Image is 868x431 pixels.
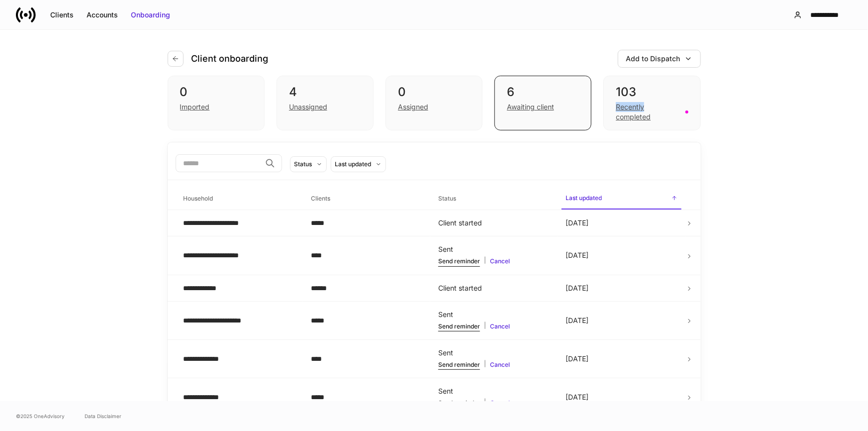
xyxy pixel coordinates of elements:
[603,76,700,130] div: 103Recently completed
[16,412,65,420] span: © 2025 OneAdvisory
[294,159,312,169] div: Status
[507,84,579,100] div: 6
[438,322,550,331] div: |
[44,7,80,23] button: Clients
[80,7,124,23] button: Accounts
[184,194,213,203] h6: Household
[558,339,685,378] td: [DATE]
[616,84,688,100] div: 103
[290,156,327,172] button: Status
[558,210,685,236] td: [DATE]
[438,386,550,396] div: Sent
[490,256,510,266] button: Cancel
[311,194,330,203] h6: Clients
[616,102,679,122] div: Recently completed
[566,193,602,203] h6: Last updated
[307,189,426,209] span: Clients
[438,348,550,358] div: Sent
[50,10,74,20] div: Clients
[438,398,480,408] button: Send reminder
[438,322,480,331] button: Send reminder
[430,210,558,236] td: Client started
[386,76,482,130] div: 0Assigned
[562,188,681,210] span: Last updated
[289,102,327,112] div: Unassigned
[490,322,510,331] button: Cancel
[438,194,456,203] h6: Status
[618,50,701,68] button: Add to Dispatch
[180,84,252,100] div: 0
[558,275,685,301] td: [DATE]
[335,159,372,169] div: Last updated
[507,102,554,112] div: Awaiting client
[87,10,118,20] div: Accounts
[438,256,480,266] button: Send reminder
[626,54,680,64] div: Add to Dispatch
[490,360,510,370] button: Cancel
[438,244,550,254] div: Sent
[331,156,386,172] button: Last updated
[131,10,170,20] div: Onboarding
[438,310,550,320] div: Sent
[558,301,685,339] td: [DATE]
[180,189,299,209] span: Household
[558,378,685,416] td: [DATE]
[168,76,265,130] div: 0Imported
[289,84,361,100] div: 4
[124,7,177,23] button: Onboarding
[494,76,591,130] div: 6Awaiting client
[490,398,510,408] button: Cancel
[398,102,428,112] div: Assigned
[434,189,554,209] span: Status
[438,360,550,370] div: |
[438,360,480,370] button: Send reminder
[180,102,210,112] div: Imported
[438,256,550,266] div: |
[85,412,121,420] a: Data Disclaimer
[398,84,470,100] div: 0
[438,398,550,408] div: |
[558,236,685,275] td: [DATE]
[277,76,374,130] div: 4Unassigned
[192,53,269,65] h4: Client onboarding
[430,275,558,301] td: Client started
